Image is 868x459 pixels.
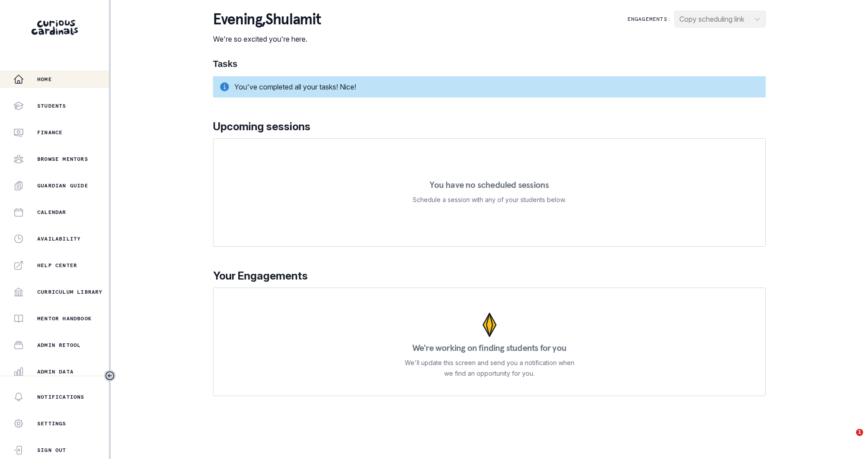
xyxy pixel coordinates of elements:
[37,102,66,109] p: Students
[37,420,66,427] p: Settings
[213,11,321,28] p: evening , Shulamit
[628,16,671,23] p: Engagements:
[37,235,81,242] p: Availability
[37,209,66,216] p: Calendar
[413,194,566,205] p: Schedule a session with any of your students below.
[37,262,77,269] p: Help Center
[404,358,574,379] p: We'll update this screen and send you a notification when we find an opportunity for you.
[213,34,321,44] p: We're so excited you're here.
[213,119,766,135] p: Upcoming sessions
[37,156,88,163] p: Browse Mentors
[37,76,52,83] p: Home
[37,368,74,375] p: Admin Data
[430,180,549,189] p: You have no scheduled sessions
[838,429,859,450] iframe: Intercom live chat
[37,288,103,296] p: Curriculum Library
[213,58,766,69] h1: Tasks
[104,370,116,381] button: Toggle sidebar
[37,129,62,136] p: Finance
[37,447,66,454] p: Sign Out
[37,182,88,189] p: Guardian Guide
[31,20,78,35] img: Curious Cardinals Logo
[37,315,92,322] p: Mentor Handbook
[412,343,566,352] p: We're working on finding students for you
[213,268,766,284] p: Your Engagements
[213,76,766,97] div: You've completed all your tasks! Nice!
[37,342,81,349] p: Admin Retool
[37,393,85,401] p: Notifications
[856,429,863,436] span: 1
